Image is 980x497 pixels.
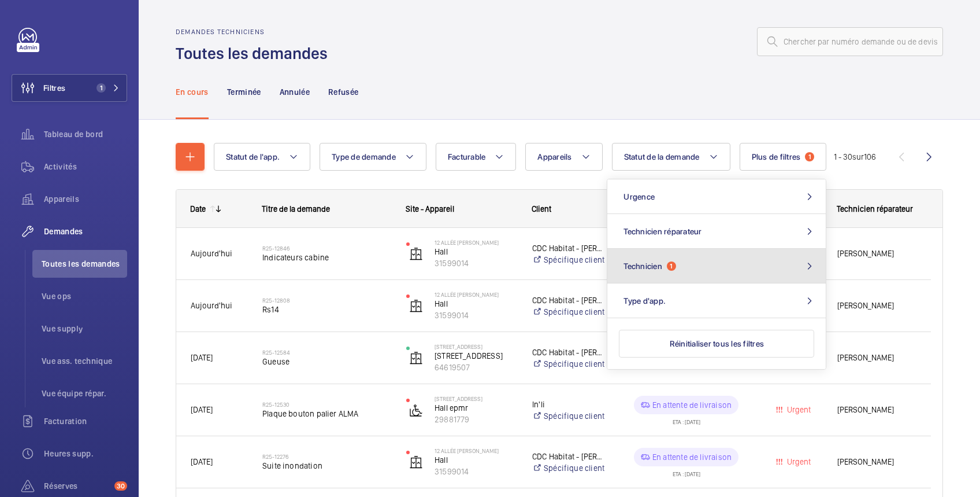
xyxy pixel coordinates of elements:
h2: Demandes techniciens [176,28,335,36]
span: [PERSON_NAME] [837,403,916,417]
p: 12 allée [PERSON_NAME] [435,239,517,246]
span: [DATE] [191,353,213,362]
p: [STREET_ADDRESS] [435,350,517,362]
p: CDC Habitat - [PERSON_NAME] [532,451,607,462]
h2: R25-12808 [262,297,391,304]
span: Urgent [785,457,811,466]
span: [PERSON_NAME] [837,247,916,260]
span: Indicateurs cabine [262,252,391,263]
p: 31599014 [435,257,517,269]
span: Gueuse [262,356,391,367]
button: Filtres1 [12,74,127,102]
div: ETA : [DATE] [673,466,700,477]
span: Site - Appareil [406,204,454,213]
button: Statut de la demande [612,143,730,171]
span: Facturation [44,415,127,427]
a: Spécifique client [532,462,607,474]
span: Technicien [623,262,662,271]
span: Vue équipe répar. [42,388,127,399]
button: Statut de l'app. [214,143,310,171]
h2: R25-12846 [262,245,391,252]
span: Activités [44,161,127,172]
p: Terminée [227,86,261,98]
span: Plaque bouton palier ALMA [262,408,391,419]
span: Titre de la demande [262,204,330,213]
span: Urgent [785,405,811,414]
img: elevator.svg [409,299,423,313]
span: 1 [805,152,814,161]
p: Hall epmr [435,402,517,414]
button: Technicien1 [607,249,826,284]
img: elevator.svg [409,247,423,261]
button: Technicien réparateur [607,214,826,249]
h2: R25-12584 [262,349,391,356]
span: [PERSON_NAME] [837,351,916,365]
span: Statut de la demande [624,152,700,161]
span: [PERSON_NAME] [837,299,916,312]
span: Vue ops [42,290,127,302]
span: Type de demande [332,152,396,161]
button: Appareils [525,143,602,171]
span: Aujourd'hui [191,301,232,310]
img: platform_lift.svg [409,403,423,417]
a: Spécifique client [532,306,607,318]
span: Technicien réparateur [837,204,913,213]
span: 1 [96,83,106,93]
span: Demandes [44,226,127,237]
p: Hall [435,454,517,466]
p: Refusée [328,86,358,98]
span: 1 - 30 106 [834,153,876,161]
span: Type d'app. [623,296,666,305]
p: [STREET_ADDRESS] [435,343,517,350]
a: Spécifique client [532,410,607,422]
button: Type d'app. [607,284,826,318]
span: Client [532,204,551,213]
p: Annulée [280,86,310,98]
button: Facturable [436,143,517,171]
a: Spécifique client [532,358,607,370]
span: Filtres [43,82,65,94]
p: CDC Habitat - [PERSON_NAME] [532,347,607,358]
p: 29881779 [435,414,517,425]
div: ETA : [DATE] [673,414,700,425]
p: CDC Habitat - [PERSON_NAME] [532,294,607,306]
span: sur [852,152,864,161]
span: Technicien réparateur [623,227,701,236]
button: Urgence [607,179,826,214]
span: Appareils [44,193,127,205]
button: Réinitialiser tous les filtres [619,330,814,358]
span: Urgence [623,192,655,201]
span: Vue supply [42,323,127,334]
button: Type de demande [320,143,426,171]
div: Date [190,204,206,213]
span: Aujourd'hui [191,249,232,258]
p: Hall [435,246,517,257]
p: En cours [176,86,209,98]
span: Appareils [537,152,571,161]
p: [STREET_ADDRESS] [435,395,517,402]
p: In'li [532,399,607,410]
span: Rs14 [262,304,391,315]
a: Spécifique client [532,254,607,266]
p: Hall [435,298,517,310]
img: elevator.svg [409,455,423,469]
p: 12 allée [PERSON_NAME] [435,291,517,298]
span: Facturable [448,152,486,161]
span: Statut de l'app. [226,152,280,161]
p: En attente de livraison [652,399,732,411]
span: Réserves [44,480,110,492]
span: Toutes les demandes [42,258,127,270]
img: elevator.svg [409,351,423,365]
p: 12 allée [PERSON_NAME] [435,447,517,454]
button: Plus de filtres1 [740,143,827,171]
span: [PERSON_NAME] [837,455,916,469]
h2: R25-12530 [262,401,391,408]
h2: R25-12276 [262,453,391,460]
span: Tableau de bord [44,128,127,140]
p: 31599014 [435,310,517,321]
span: Suite inondation [262,460,391,472]
span: 30 [114,481,127,491]
input: Chercher par numéro demande ou de devis [757,27,943,56]
span: 1 [667,262,676,271]
p: 31599014 [435,466,517,477]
